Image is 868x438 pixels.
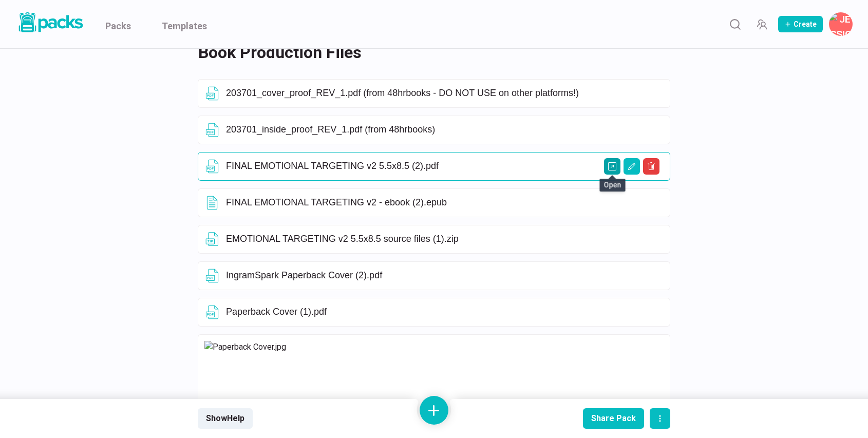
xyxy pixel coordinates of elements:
[226,270,664,281] p: IngramSpark Paperback Cover (2).pdf
[604,158,620,175] button: Open external link
[15,10,85,38] a: Packs logo
[643,158,659,175] button: Delete asset
[198,40,657,65] h2: Book Production Files
[226,161,664,172] p: FINAL EMOTIONAL TARGETING v2 5.5x8.5 (2).pdf
[778,16,823,32] button: Create Pack
[591,413,636,423] div: Share Pack
[226,234,664,245] p: EMOTIONAL TARGETING v2 5.5x8.5 source files (1).zip
[226,124,664,136] p: 203701_inside_proof_REV_1.pdf (from 48hrbooks)
[725,14,745,34] button: Search
[624,158,640,175] button: Edit asset
[829,12,853,36] button: Jessica Noel
[226,88,664,99] p: 203701_cover_proof_REV_1.pdf (from 48hrbooks - DO NOT USE on other platforms!)
[751,14,772,34] button: Manage Team Invites
[226,307,664,318] p: Paperback Cover (1).pdf
[226,197,664,208] p: FINAL EMOTIONAL TARGETING v2 - ebook (2).epub
[15,10,85,34] img: Packs logo
[198,408,253,429] button: ShowHelp
[583,408,644,429] button: Share Pack
[650,408,670,429] button: actions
